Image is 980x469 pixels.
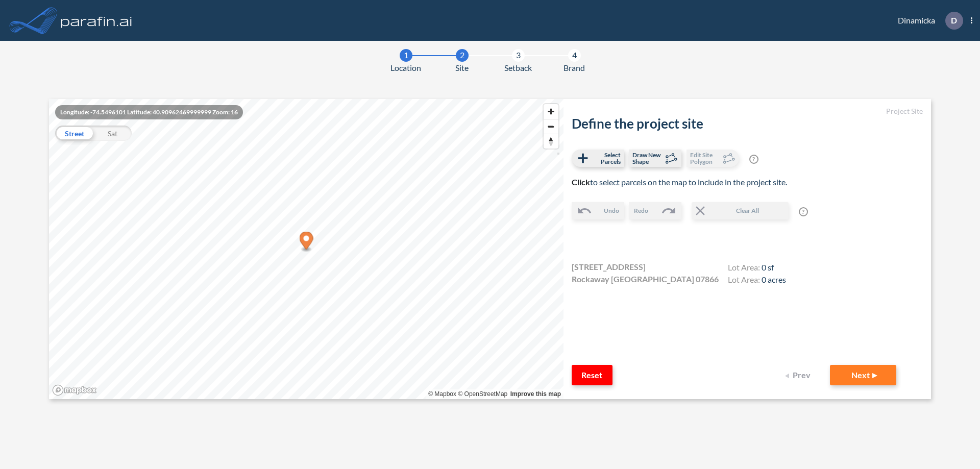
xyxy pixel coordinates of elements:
[512,49,525,62] div: 3
[762,275,786,284] span: 0 acres
[629,202,681,219] button: Redo
[572,116,923,132] h2: Define the project site
[544,119,558,134] span: Zoom out
[455,62,469,74] span: Site
[883,12,972,30] div: Dinamicka
[300,232,313,253] div: Map marker
[400,49,412,62] div: 1
[830,365,896,385] button: Next
[708,206,788,215] span: Clear All
[52,384,97,396] a: Mapbox homepage
[568,49,581,62] div: 4
[49,99,563,399] canvas: Map
[572,365,612,385] button: Reset
[55,105,243,119] div: Longitude: -74.5496101 Latitude: 40.90962469999999 Zoom: 16
[456,49,469,62] div: 2
[951,16,957,25] p: D
[692,202,789,219] button: Clear All
[55,126,93,141] div: Street
[779,365,820,385] button: Prev
[428,390,456,398] a: Mapbox
[544,134,558,149] button: Reset bearing to north
[690,152,720,165] span: Edit Site Polygon
[458,390,507,398] a: OpenStreetMap
[572,107,923,116] h5: Project Site
[632,152,663,165] span: Draw New Shape
[544,134,558,149] span: Reset bearing to north
[544,119,558,134] button: Zoom out
[604,206,619,215] span: Undo
[390,62,421,74] span: Location
[762,262,774,272] span: 0 sf
[572,177,590,187] b: Click
[59,10,134,31] img: logo
[510,390,561,398] a: Improve this map
[572,273,719,285] span: Rockaway [GEOGRAPHIC_DATA] 07866
[572,261,646,273] span: [STREET_ADDRESS]
[93,126,132,141] div: Sat
[572,202,624,219] button: Undo
[799,207,808,216] span: ?
[634,206,648,215] span: Redo
[572,177,787,187] span: to select parcels on the map to include in the project site.
[544,104,558,119] button: Zoom in
[504,62,532,74] span: Setback
[749,155,758,164] span: ?
[728,275,786,287] h4: Lot Area:
[563,62,585,74] span: Brand
[591,152,621,165] span: Select Parcels
[728,262,786,275] h4: Lot Area:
